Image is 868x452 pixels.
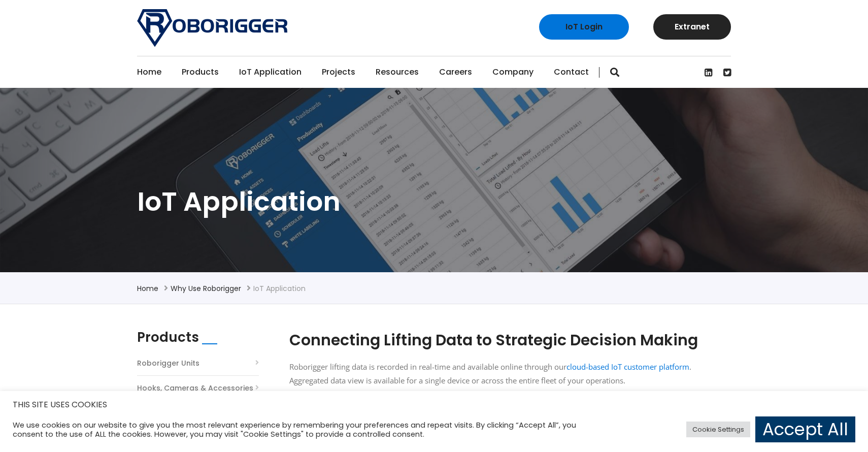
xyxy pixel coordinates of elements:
[289,330,716,351] h1: Connecting Lifting Data to Strategic Decision Making
[137,184,731,219] h1: IoT Application
[137,283,158,294] a: Home
[137,56,161,88] a: Home
[492,56,533,88] a: Company
[686,422,750,437] a: Cookie Settings
[755,416,855,442] a: Accept All
[376,56,419,88] a: Resources
[289,360,716,388] p: Roborigger lifting data is recorded in real-time and available online through our . Aggregated da...
[439,56,472,88] a: Careers
[253,282,306,295] li: IoT Application
[137,357,199,370] a: Roborigger Units
[239,56,302,88] a: IoT Application
[653,14,731,40] a: Extranet
[554,56,589,88] a: Contact
[137,330,199,345] h2: Products
[13,421,603,439] div: We use cookies on our website to give you the most relevant experience by remembering your prefer...
[566,362,689,372] a: cloud-based IoT customer platform
[13,398,855,411] h5: THIS SITE USES COOKIES
[137,381,253,395] a: Hooks, Cameras & Accessories
[539,14,629,40] a: IoT Login
[171,283,241,294] a: Why use Roborigger
[182,56,219,88] a: Products
[137,9,287,47] img: Roborigger
[322,56,355,88] a: Projects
